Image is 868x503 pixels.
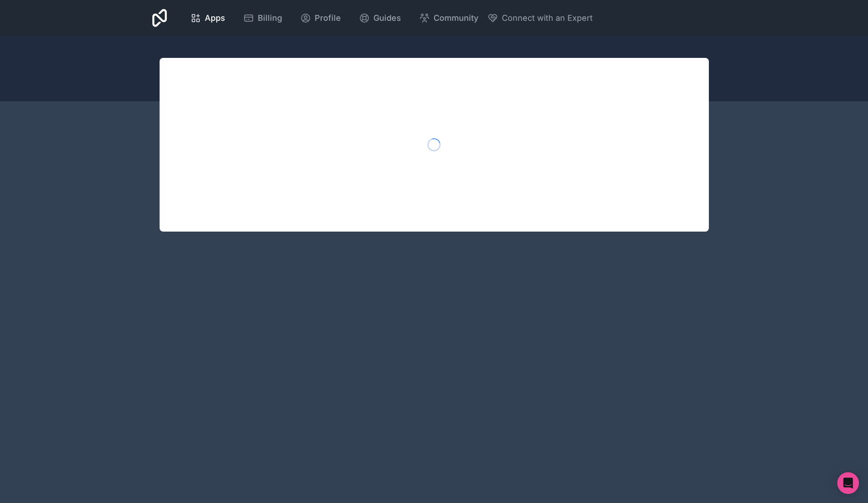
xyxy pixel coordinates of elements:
span: Apps [205,12,225,24]
button: Connect with an Expert [487,12,593,24]
span: Connect with an Expert [502,12,593,24]
div: Open Intercom Messenger [837,472,859,494]
span: Community [434,12,478,24]
a: Apps [183,8,232,28]
span: Profile [315,12,341,24]
a: Profile [293,8,348,28]
a: Guides [352,8,408,28]
a: Billing [236,8,289,28]
a: Community [412,8,486,28]
span: Billing [258,12,282,24]
span: Guides [373,12,401,24]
